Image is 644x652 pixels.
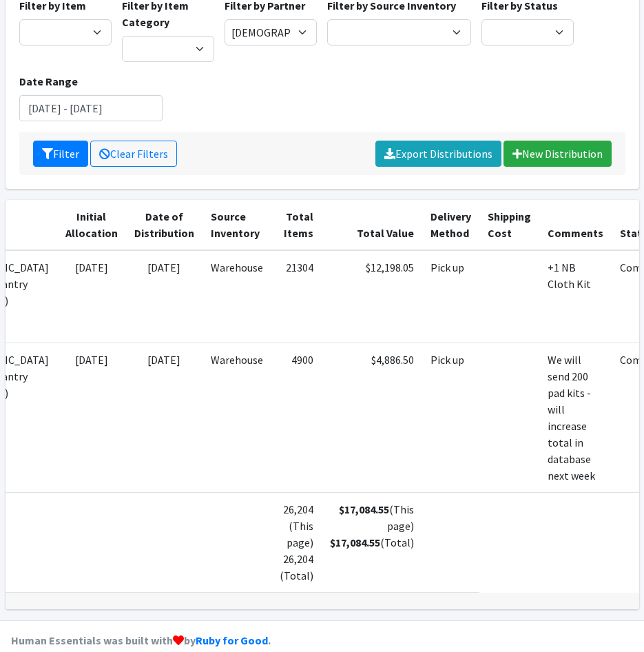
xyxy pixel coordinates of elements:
th: Shipping Cost [479,200,539,250]
td: +1 NB Cloth Kit [539,250,612,343]
td: (This page) (Total) [322,492,422,592]
td: Pick up [422,343,479,492]
td: Warehouse [202,343,271,492]
strong: Human Essentials was built with by . [11,633,271,647]
strong: $17,084.55 [330,536,380,549]
th: Source Inventory [202,200,271,250]
td: Warehouse [202,250,271,343]
th: Total Value [322,200,422,250]
td: $4,886.50 [322,343,422,492]
input: January 1, 2011 - December 31, 2011 [19,95,163,121]
a: Clear Filters [90,141,177,167]
td: We will send 200 pad kits - will increase total in database next week [539,343,612,492]
td: $12,198.05 [322,250,422,343]
td: Pick up [422,250,479,343]
th: Date of Distribution [126,200,202,250]
a: Export Distributions [375,141,501,167]
td: [DATE] [57,250,126,343]
label: Date Range [19,73,78,90]
th: Initial Allocation [57,200,126,250]
th: Delivery Method [422,200,479,250]
button: Filter [33,141,88,167]
td: [DATE] [126,343,202,492]
td: 26,204 (This page) 26,204 (Total) [271,492,322,592]
strong: $17,084.55 [339,502,389,516]
td: [DATE] [57,343,126,492]
td: 21304 [271,250,322,343]
th: Total Items [271,200,322,250]
a: New Distribution [503,141,612,167]
a: Ruby for Good [196,633,268,647]
td: 4900 [271,343,322,492]
td: [DATE] [126,250,202,343]
th: Comments [539,200,612,250]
